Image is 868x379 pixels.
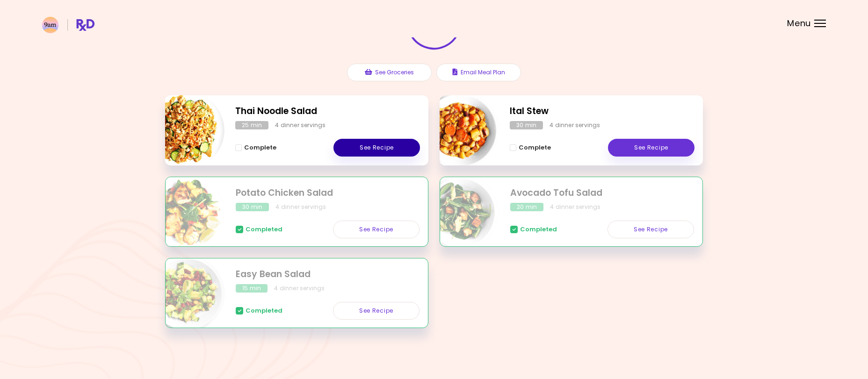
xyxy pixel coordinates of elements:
a: See Recipe - Thai Noodle Salad [333,139,420,157]
div: 20 min [510,203,543,211]
div: 4 dinner servings [275,203,326,211]
div: 4 dinner servings [274,284,325,293]
img: RxDiet [42,17,94,33]
img: Info - Thai Noodle Salad [147,92,224,169]
img: Info - Potato Chicken Salad [147,173,225,251]
button: See Groceries [347,64,432,81]
span: Completed [246,307,282,315]
img: Info - Ital Stew [421,92,499,169]
div: 30 min [236,203,269,211]
button: Complete - Ital Stew [510,142,551,153]
span: Completed [246,226,282,233]
span: Complete [244,144,276,151]
div: 4 dinner servings [550,121,600,129]
h2: Potato Chicken Salad [236,186,420,200]
a: See Recipe - Potato Chicken Salad [333,221,420,238]
button: Complete - Thai Noodle Salad [235,142,276,153]
a: See Recipe - Ital Stew [608,139,694,157]
a: See Recipe - Avocado Tofu Salad [608,221,694,238]
a: See Recipe - Easy Bean Salad [333,302,420,320]
div: 4 dinner servings [275,121,325,129]
span: Complete [519,144,551,151]
h2: Ital Stew [510,105,694,118]
button: Email Meal Plan [436,64,521,81]
h2: Avocado Tofu Salad [510,186,694,200]
div: 25 min [235,121,268,129]
div: 30 min [510,121,543,129]
img: Info - Easy Bean Salad [147,255,225,332]
div: 15 min [236,284,268,293]
div: 4 dinner servings [550,203,600,211]
h2: Thai Noodle Salad [235,105,420,118]
img: Info - Avocado Tofu Salad [422,173,499,251]
h2: Easy Bean Salad [236,268,420,281]
span: Menu [787,19,811,28]
span: Completed [520,226,557,233]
